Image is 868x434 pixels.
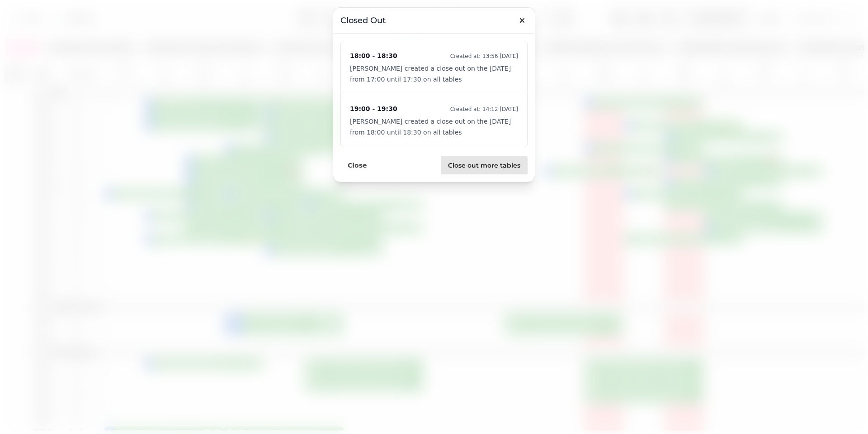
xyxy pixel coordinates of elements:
button: Close out more tables [441,156,528,174]
span: Close out more tables [448,162,520,169]
button: Close [340,156,374,174]
p: Created at: 14:12 [DATE] [450,106,518,113]
h3: Closed out [340,15,528,26]
p: Created at: 13:56 [DATE] [450,53,518,60]
span: Close [348,162,367,169]
p: 18:00 - 18:30 [350,50,397,61]
p: [PERSON_NAME] created a close out on the [DATE] from 17:00 until 17:30 on all tables [350,63,518,85]
p: [PERSON_NAME] created a close out on the [DATE] from 18:00 until 18:30 on all tables [350,116,518,138]
p: 19:00 - 19:30 [350,103,397,114]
